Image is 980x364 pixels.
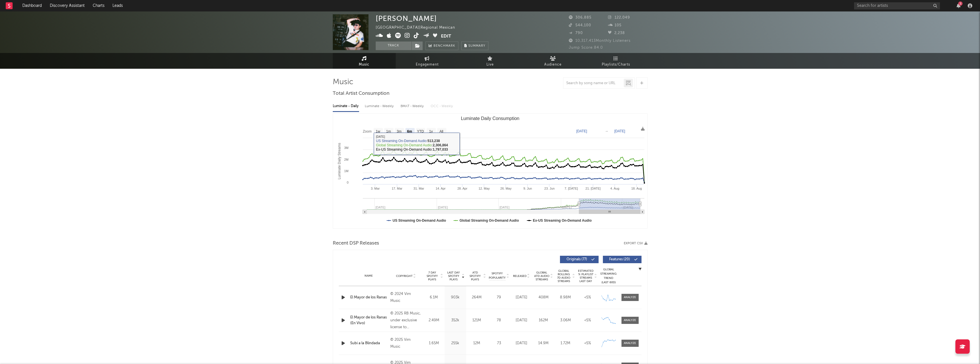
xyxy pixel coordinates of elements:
[417,129,424,133] text: YTD
[350,274,388,278] div: Name
[489,341,509,346] div: 73
[344,146,348,149] text: 3M
[365,101,395,111] div: Luminate - Weekly
[347,181,348,184] text: 0
[608,16,630,19] span: 122,049
[489,271,506,280] span: Spotify Popularity
[608,31,625,35] span: 2,238
[578,318,597,323] div: <5%
[478,187,490,190] text: 12. May
[425,42,458,50] a: Benchmark
[350,341,388,346] a: Subí a la Blindada
[393,219,446,223] text: US Streaming On-Demand Audio
[396,53,459,69] a: Engagement
[544,187,555,190] text: 23. Jun
[363,129,372,133] text: Zoom
[446,295,465,300] div: 903k
[435,187,446,190] text: 14. Apr
[407,129,412,133] text: 6m
[489,318,509,323] div: 78
[386,129,391,133] text: 1m
[390,337,421,350] div: © 2025 Vim Music
[461,116,519,121] text: Luminate Daily Consumption
[350,315,388,326] div: El Mayor de los Ranas (En Vivo)
[441,33,451,40] button: Edit
[958,1,963,6] div: 3
[614,129,625,133] text: [DATE]
[564,258,590,261] span: Originals ( 77 )
[333,53,396,69] a: Music
[522,53,585,69] a: Audience
[602,61,630,68] span: Playlists/Charts
[344,169,348,173] text: 1M
[610,187,619,190] text: 4. Aug
[556,318,575,323] div: 3.06M
[489,295,509,300] div: 79
[533,219,592,223] text: Ex-US Streaming On-Demand Audio
[391,187,402,190] text: 17. Mar
[500,187,512,190] text: 26. May
[486,61,494,68] span: Live
[523,187,532,190] text: 9. Jun
[569,39,631,43] span: 10,317,413 Monthly Listeners
[585,187,601,190] text: 21. [DATE]
[433,43,455,50] span: Benchmark
[396,274,413,278] span: Copyright
[585,53,648,69] a: Playlists/Charts
[350,295,388,300] a: El Mayor de los Ranas
[439,129,443,133] text: All
[534,341,553,346] div: 14.9M
[446,271,461,281] span: Last Day Spotify Plays
[556,295,575,300] div: 8.98M
[513,274,526,278] span: Released
[446,318,465,323] div: 352k
[468,341,486,346] div: 12M
[468,271,483,281] span: ATD Spotify Plays
[600,267,617,285] div: Global Streaming Trend (Last 60D)
[333,114,647,228] svg: Luminate Daily Consumption
[425,271,440,281] span: 7 Day Spotify Plays
[425,318,443,323] div: 2.49M
[624,242,648,245] button: Export CSV
[397,129,401,133] text: 3m
[333,101,359,111] div: Luminate - Daily
[631,187,642,190] text: 18. Aug
[371,187,380,190] text: 3. Mar
[569,16,591,19] span: 306,885
[560,256,599,263] button: Originals(77)
[512,295,531,300] div: [DATE]
[459,53,522,69] a: Live
[359,61,369,68] span: Music
[446,341,465,346] div: 255k
[569,31,583,35] span: 790
[413,187,424,190] text: 31. Mar
[376,24,462,31] div: [GEOGRAPHIC_DATA] | Regional Mexican
[569,46,603,50] span: Jump Score: 84.0
[578,269,594,283] span: Estimated % Playlist Streams Last Day
[337,143,341,179] text: Luminate Daily Streams
[605,129,608,133] text: →
[578,341,597,346] div: <5%
[854,2,940,9] input: Search for artists
[401,101,425,111] div: BMAT - Weekly
[544,61,562,68] span: Audience
[344,158,348,161] text: 2M
[333,240,379,247] span: Recent DSP Releases
[607,258,633,261] span: Features ( 20 )
[390,310,421,331] div: © 2025 RB Music, under exclusive license to Interscope Records
[457,187,467,190] text: 28. Apr
[468,295,486,300] div: 264M
[425,295,443,300] div: 6.1M
[429,129,433,133] text: 1y
[608,23,621,27] span: 105
[578,295,597,300] div: <5%
[390,291,421,304] div: © 2024 Vim Music
[534,271,550,281] span: Global ATD Audio Streams
[468,44,485,48] span: Summary
[376,129,380,133] text: 1w
[333,90,389,97] span: Total Artist Consumption
[534,318,553,323] div: 162M
[534,295,553,300] div: 408M
[957,3,961,8] button: 3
